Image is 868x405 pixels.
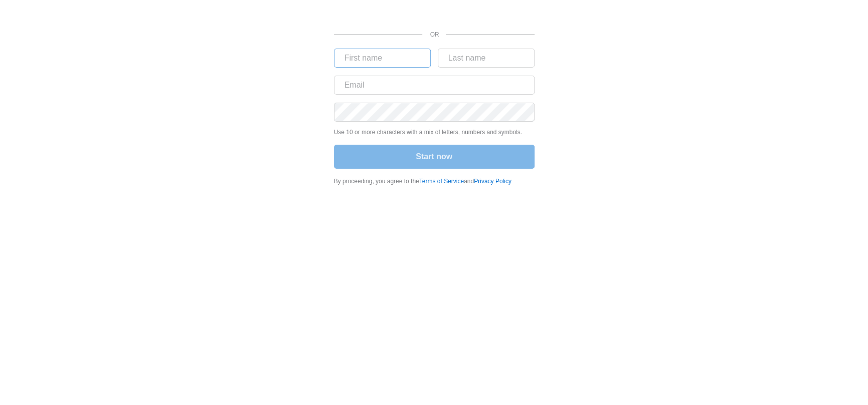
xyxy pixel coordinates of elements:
[438,49,535,68] input: Last name
[334,49,431,68] input: First name
[430,30,434,39] p: OR
[419,178,464,185] a: Terms of Service
[474,178,511,185] a: Privacy Policy
[334,128,535,137] p: Use 10 or more characters with a mix of letters, numbers and symbols.
[334,177,535,186] div: By proceeding, you agree to the and
[334,76,535,95] input: Email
